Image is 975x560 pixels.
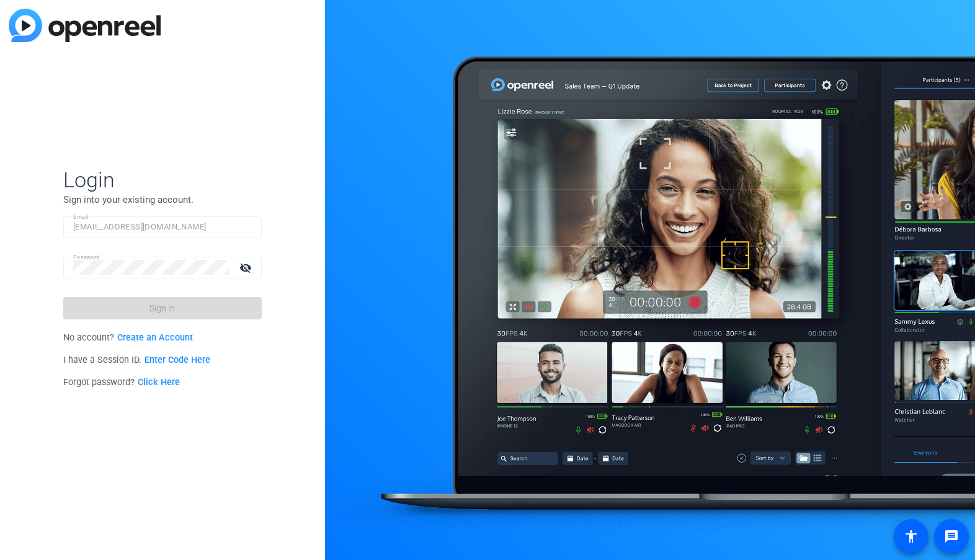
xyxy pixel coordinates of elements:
a: Create an Account [117,332,193,343]
span: No account? [63,332,193,343]
mat-label: Email [73,213,89,220]
input: Enter Email Address [73,220,252,234]
img: blue-gradient.svg [9,9,161,42]
mat-label: Password [73,254,100,260]
mat-icon: accessibility [904,529,919,544]
mat-icon: visibility_off [232,259,262,277]
a: Enter Code Here [145,355,210,365]
span: I have a Session ID. [63,355,210,365]
mat-icon: message [944,529,959,544]
a: Click Here [138,377,180,388]
p: Sign into your existing account. [63,193,262,207]
span: Login [63,167,262,193]
span: Forgot password? [63,377,180,388]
